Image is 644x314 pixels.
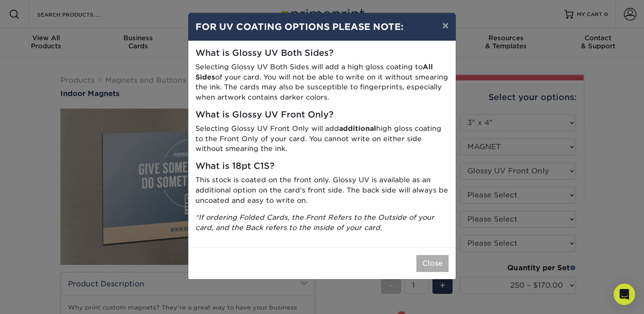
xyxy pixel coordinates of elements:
div: Open Intercom Messenger [614,284,635,305]
strong: additional [339,124,376,133]
p: Selecting Glossy UV Front Only will add high gloss coating to the Front Only of your card. You ca... [195,124,449,154]
i: *If ordering Folded Cards, the Front Refers to the Outside of your card, and the Back refers to t... [195,213,434,232]
button: Close [416,255,449,272]
h4: FOR UV COATING OPTIONS PLEASE NOTE: [195,20,449,33]
button: × [435,13,456,38]
h5: What is Glossy UV Front Only? [195,110,449,120]
p: Selecting Glossy UV Both Sides will add a high gloss coating to of your card. You will not be abl... [195,62,449,103]
h5: What is 18pt C1S? [195,161,449,172]
h5: What is Glossy UV Both Sides? [195,48,449,59]
strong: All Sides [195,63,433,81]
p: This stock is coated on the front only. Glossy UV is available as an additional option on the car... [195,175,449,205]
